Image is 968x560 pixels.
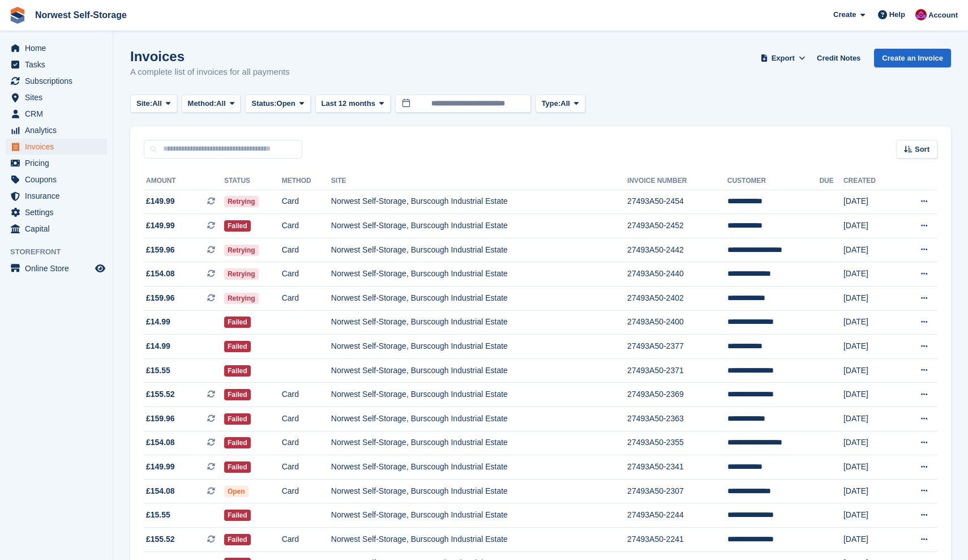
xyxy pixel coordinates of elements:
span: £15.55 [146,365,170,377]
span: Sort [915,144,930,155]
span: £149.99 [146,220,175,232]
td: Norwest Self-Storage, Burscough Industrial Estate [331,479,627,503]
span: Failed [224,534,251,545]
td: [DATE] [843,287,898,311]
td: [DATE] [843,262,898,287]
span: Insurance [25,188,93,204]
span: Export [772,53,795,64]
span: Account [928,10,958,21]
span: Site: [136,98,152,109]
span: Tasks [25,57,93,72]
td: [DATE] [843,190,898,214]
td: 27493A50-2454 [627,190,727,214]
td: 27493A50-2371 [627,358,727,383]
td: [DATE] [843,335,898,359]
th: Site [331,172,627,190]
span: Failed [224,389,251,400]
td: [DATE] [843,358,898,383]
span: All [216,98,226,109]
td: Norwest Self-Storage, Burscough Industrial Estate [331,214,627,238]
a: Preview store [93,262,107,275]
span: Retrying [224,245,259,256]
span: £159.96 [146,292,175,304]
td: 27493A50-2341 [627,455,727,480]
button: Export [758,49,808,67]
button: Status: Open [245,95,310,113]
span: Sites [25,89,93,105]
span: CRM [25,106,93,122]
span: All [560,98,570,109]
td: 27493A50-2355 [627,431,727,455]
td: Norwest Self-Storage, Burscough Industrial Estate [331,358,627,383]
td: 27493A50-2377 [627,335,727,359]
td: Card [282,190,331,214]
a: menu [6,122,107,138]
span: Retrying [224,268,259,280]
span: £154.08 [146,485,175,497]
span: £159.96 [146,244,175,256]
td: Card [282,528,331,552]
td: Card [282,431,331,455]
td: 27493A50-2369 [627,383,727,407]
span: Status: [251,98,276,109]
a: Norwest Self-Storage [31,6,131,24]
span: £155.52 [146,533,175,545]
a: menu [6,204,107,220]
td: Card [282,287,331,311]
td: Card [282,214,331,238]
span: Open [277,98,295,109]
span: £149.99 [146,461,175,473]
td: Card [282,262,331,287]
span: £154.08 [146,268,175,280]
span: Home [25,40,93,56]
button: Site: All [130,95,177,113]
span: Analytics [25,122,93,138]
span: £15.55 [146,509,170,521]
span: All [152,98,162,109]
a: menu [6,155,107,171]
img: Daniel Grensinger [915,9,927,20]
span: £14.99 [146,340,170,352]
span: Failed [224,413,251,425]
td: Norwest Self-Storage, Burscough Industrial Estate [331,287,627,311]
td: Norwest Self-Storage, Burscough Industrial Estate [331,455,627,480]
td: Card [282,479,331,503]
a: menu [6,57,107,72]
span: Failed [224,461,251,473]
td: Norwest Self-Storage, Burscough Industrial Estate [331,431,627,455]
a: menu [6,260,107,276]
td: [DATE] [843,479,898,503]
td: Card [282,407,331,431]
button: Last 12 months [315,95,391,113]
th: Invoice Number [627,172,727,190]
td: 27493A50-2241 [627,528,727,552]
a: menu [6,106,107,122]
td: 27493A50-2402 [627,287,727,311]
span: Type: [542,98,561,109]
td: Norwest Self-Storage, Burscough Industrial Estate [331,310,627,335]
span: £154.08 [146,437,175,448]
span: Last 12 months [322,98,375,109]
span: £14.99 [146,316,170,328]
span: Invoices [25,139,93,155]
span: Method: [188,98,217,109]
h1: Invoices [130,49,290,64]
td: Norwest Self-Storage, Burscough Industrial Estate [331,528,627,552]
th: Amount [144,172,224,190]
span: Retrying [224,293,259,304]
span: £149.99 [146,195,175,207]
a: Credit Notes [812,49,865,67]
td: [DATE] [843,528,898,552]
span: £155.52 [146,388,175,400]
td: Card [282,383,331,407]
span: Failed [224,437,251,448]
td: Norwest Self-Storage, Burscough Industrial Estate [331,335,627,359]
span: Failed [224,220,251,232]
span: Failed [224,510,251,521]
td: Card [282,238,331,262]
td: Norwest Self-Storage, Burscough Industrial Estate [331,262,627,287]
td: [DATE] [843,214,898,238]
span: Pricing [25,155,93,171]
span: Create [833,9,856,20]
td: Norwest Self-Storage, Burscough Industrial Estate [331,503,627,528]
